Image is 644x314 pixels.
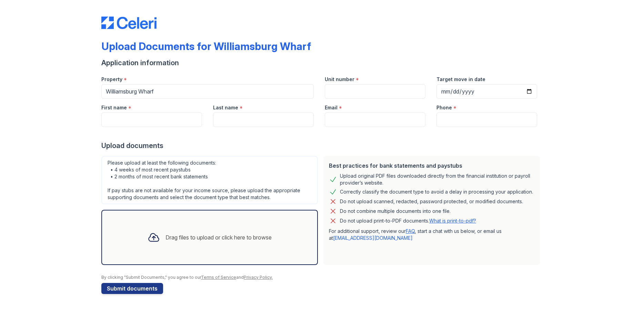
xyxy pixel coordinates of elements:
[101,283,163,294] button: Submit documents
[436,76,485,83] label: Target move in date
[165,233,272,242] div: Drag files to upload or click here to browse
[101,141,543,150] div: Upload documents
[213,104,238,111] label: Last name
[101,104,127,111] label: First name
[436,104,452,111] label: Phone
[101,58,543,68] div: Application information
[329,161,534,170] div: Best practices for bank statements and paystubs
[101,17,157,29] img: CE_Logo_Blue-a8612792a0a2168367f1c8372b55b34899dd931a85d93a1a3d3e32e68fde9ad4.png
[340,188,533,196] div: Correctly classify the document type to avoid a delay in processing your application.
[329,228,534,242] p: For additional support, review our , start a chat with us below, or email us at
[333,235,413,241] a: [EMAIL_ADDRESS][DOMAIN_NAME]
[101,156,318,204] div: Please upload at least the following documents: • 4 weeks of most recent paystubs • 2 months of m...
[101,40,311,52] div: Upload Documents for Williamsburg Wharf
[325,76,354,83] label: Unit number
[201,275,236,280] a: Terms of Service
[340,197,523,206] div: Do not upload scanned, redacted, password protected, or modified documents.
[406,228,415,234] a: FAQ
[429,218,476,224] a: What is print-to-pdf?
[340,207,451,215] div: Do not combine multiple documents into one file.
[340,173,534,186] div: Upload original PDF files downloaded directly from the financial institution or payroll provider’...
[101,275,543,280] div: By clicking "Submit Documents," you agree to our and
[244,275,273,280] a: Privacy Policy.
[101,76,122,83] label: Property
[325,104,338,111] label: Email
[340,217,476,224] p: Do not upload print-to-PDF documents.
